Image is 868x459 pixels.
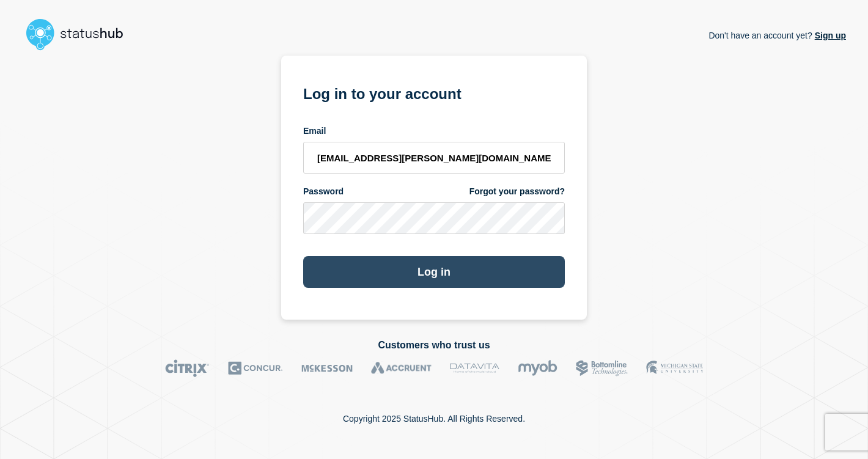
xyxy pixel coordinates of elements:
img: McKesson logo [301,359,353,377]
img: MSU logo [646,359,703,377]
img: Citrix logo [165,359,210,377]
img: Concur logo [228,359,283,377]
img: DataVita logo [450,359,499,377]
input: email input [303,142,565,174]
button: Log in [303,256,565,288]
img: myob logo [518,359,557,377]
p: Copyright 2025 StatusHub. All Rights Reserved. [343,414,525,424]
h2: Customers who trust us [22,340,846,351]
img: Bottomline logo [576,359,628,377]
span: Email [303,125,326,137]
h1: Log in to your account [303,81,565,104]
span: Password [303,186,344,197]
p: Don't have an account yet? [708,21,846,50]
a: Sign up [812,31,846,40]
a: Forgot your password? [469,186,565,197]
img: Accruent logo [371,359,432,377]
img: StatusHub logo [22,15,138,54]
input: password input [303,202,565,234]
